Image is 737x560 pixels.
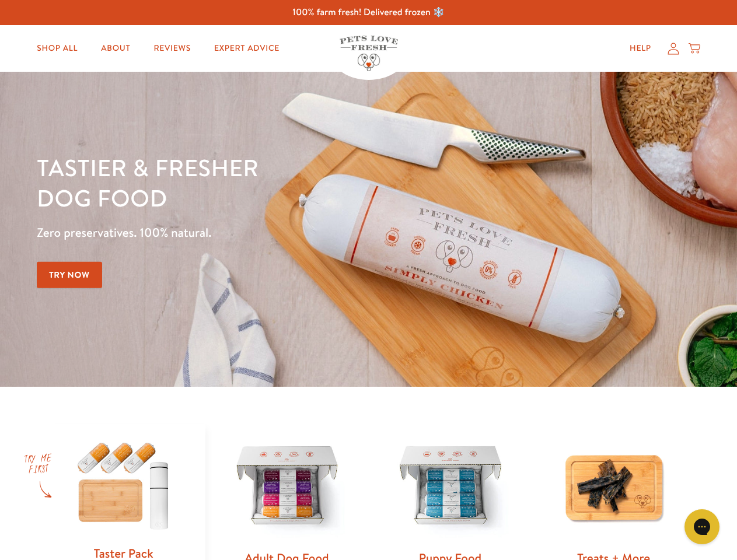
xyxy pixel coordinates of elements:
[37,222,479,243] p: Zero preservatives. 100% natural.
[27,37,87,60] a: Shop All
[37,262,102,288] a: Try Now
[144,37,200,60] a: Reviews
[620,37,661,60] a: Help
[37,152,479,213] h1: Tastier & fresher dog food
[340,36,398,71] img: Pets Love Fresh
[679,505,725,548] iframe: Gorgias live chat messenger
[92,37,139,60] a: About
[205,37,289,60] a: Expert Advice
